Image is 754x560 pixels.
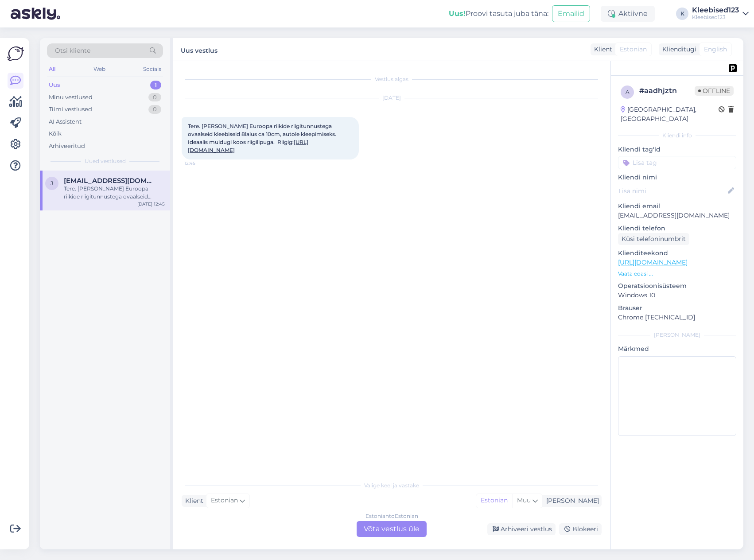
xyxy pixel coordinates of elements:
div: 0 [148,105,161,114]
div: Web [92,63,107,75]
label: Uus vestlus [181,43,218,55]
div: [DATE] 12:45 [137,201,165,207]
span: Offline [695,86,734,96]
p: Kliendi email [618,202,736,211]
div: [GEOGRAPHIC_DATA], [GEOGRAPHIC_DATA] [621,105,719,124]
p: Kliendi telefon [618,224,736,233]
span: Estonian [620,45,647,54]
p: Kliendi tag'id [618,145,736,154]
div: Võta vestlus üle [357,521,427,537]
div: Valige keel ja vastake [182,482,602,490]
div: [DATE] [182,94,602,102]
div: Estonian to Estonian [365,512,418,520]
div: Arhiveeritud [49,142,85,151]
div: Socials [141,63,163,75]
div: Kleebised123 [692,14,739,21]
span: Tere. [PERSON_NAME] Euroopa riikide riigitunnustega ovaalseid kleebiseid 8laius ca 10cm, autole k... [188,123,338,153]
p: Vaata edasi ... [618,270,736,278]
span: Otsi kliente [55,46,90,55]
a: Kleebised123Kleebised123 [692,7,749,21]
input: Lisa nimi [618,186,726,196]
p: Kliendi nimi [618,173,736,182]
span: 12:45 [184,160,218,167]
span: juhan.valba@gmail.com [64,177,156,185]
div: Klient [182,496,203,506]
div: Arhiveeri vestlus [487,523,556,535]
p: Märkmed [618,344,736,354]
p: Operatsioonisüsteem [618,281,736,291]
b: Uus! [449,9,466,18]
p: Chrome [TECHNICAL_ID] [618,313,736,322]
div: Minu vestlused [49,93,93,102]
div: Vestlus algas [182,75,602,83]
div: Estonian [476,494,512,507]
span: Estonian [211,496,238,506]
img: pd [729,64,737,72]
p: Windows 10 [618,291,736,300]
div: All [47,63,57,75]
span: a [626,89,630,95]
div: Uus [49,81,60,89]
div: # aadhjztn [639,86,695,96]
img: Askly Logo [7,45,24,62]
div: Kleebised123 [692,7,739,14]
div: Tiimi vestlused [49,105,92,114]
div: Proovi tasuta juba täna: [449,8,548,19]
span: English [704,45,727,54]
span: Uued vestlused [85,157,126,165]
div: K [676,8,688,20]
div: 0 [148,93,161,102]
div: Tere. [PERSON_NAME] Euroopa riikide riigitunnustega ovaalseid kleebiseid 8laius ca 10cm, autole k... [64,185,165,201]
span: Muu [517,496,531,504]
div: [PERSON_NAME] [618,331,736,339]
p: Klienditeekond [618,249,736,258]
a: [URL][DOMAIN_NAME] [618,258,688,266]
p: [EMAIL_ADDRESS][DOMAIN_NAME] [618,211,736,220]
div: Klient [591,45,612,54]
div: Blokeeri [559,523,602,535]
button: Emailid [552,5,590,22]
input: Lisa tag [618,156,736,169]
p: Brauser [618,303,736,313]
div: 1 [150,81,161,89]
div: AI Assistent [49,117,82,126]
div: Aktiivne [601,6,655,22]
div: [PERSON_NAME] [543,496,599,506]
div: Kliendi info [618,132,736,140]
div: Küsi telefoninumbrit [618,233,689,245]
div: Klienditugi [659,45,696,54]
span: j [51,180,53,187]
div: Kõik [49,129,62,138]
